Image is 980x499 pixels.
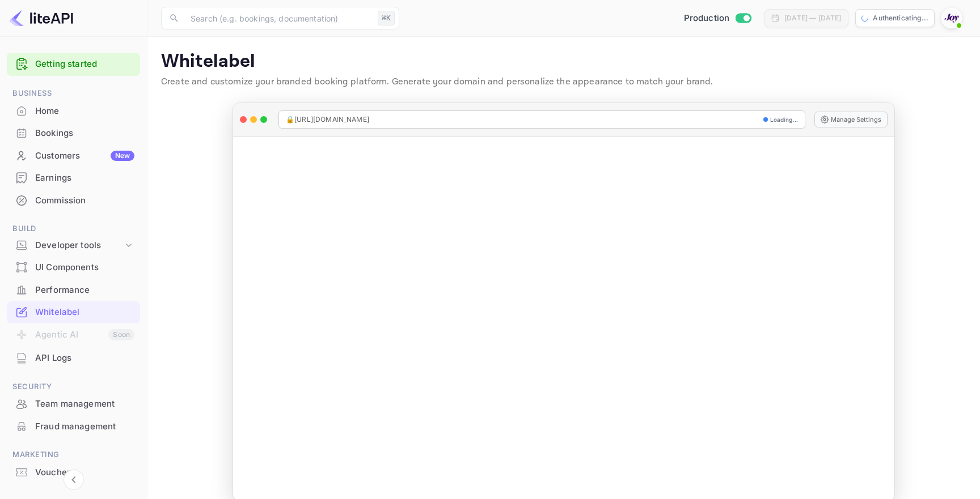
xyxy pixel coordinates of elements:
[7,449,140,461] span: Marketing
[814,112,888,127] button: Manage Settings
[7,462,140,484] div: Vouchers
[35,420,134,433] div: Fraud management
[943,9,961,27] img: With Joy
[7,190,140,212] div: Commission
[35,105,134,118] div: Home
[7,122,140,144] div: Bookings
[7,145,140,167] div: CustomersNew
[35,284,134,297] div: Performance
[7,87,140,100] span: Business
[35,172,134,185] div: Earnings
[7,257,140,278] a: UI Components
[679,12,756,25] div: Switch to Sandbox mode
[7,301,140,322] a: Whitelabel
[35,466,134,479] div: Vouchers
[7,100,140,122] div: Home
[7,416,140,438] div: Fraud management
[161,75,966,89] p: Create and customize your branded booking platform. Generate your domain and personalize the appe...
[161,50,966,73] p: Whitelabel
[35,239,123,252] div: Developer tools
[35,127,134,140] div: Bookings
[7,100,140,121] a: Home
[7,393,140,415] div: Team management
[7,279,140,301] div: Performance
[7,236,140,255] div: Developer tools
[784,13,841,23] div: [DATE] — [DATE]
[35,150,134,163] div: Customers
[7,53,140,76] div: Getting started
[184,7,373,29] input: Search (e.g. bookings, documentation)
[35,398,134,411] div: Team management
[770,116,799,124] span: Loading...
[7,279,140,300] a: Performance
[35,261,134,274] div: UI Components
[7,393,140,414] a: Team management
[7,462,140,483] a: Vouchers
[9,9,73,27] img: LiteAPI logo
[286,114,369,125] span: 🔒 [URL][DOMAIN_NAME]
[7,223,140,235] span: Build
[7,167,140,188] a: Earnings
[7,381,140,393] span: Security
[7,416,140,437] a: Fraud management
[7,167,140,189] div: Earnings
[7,347,140,368] a: API Logs
[35,58,134,71] a: Getting started
[111,151,134,161] div: New
[7,257,140,279] div: UI Components
[35,194,134,207] div: Commission
[35,352,134,365] div: API Logs
[7,145,140,166] a: CustomersNew
[7,347,140,369] div: API Logs
[35,306,134,319] div: Whitelabel
[7,122,140,143] a: Bookings
[684,12,730,25] span: Production
[64,470,84,490] button: Collapse navigation
[873,13,928,23] p: Authenticating...
[378,11,395,25] div: ⌘K
[7,190,140,211] a: Commission
[7,301,140,323] div: Whitelabel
